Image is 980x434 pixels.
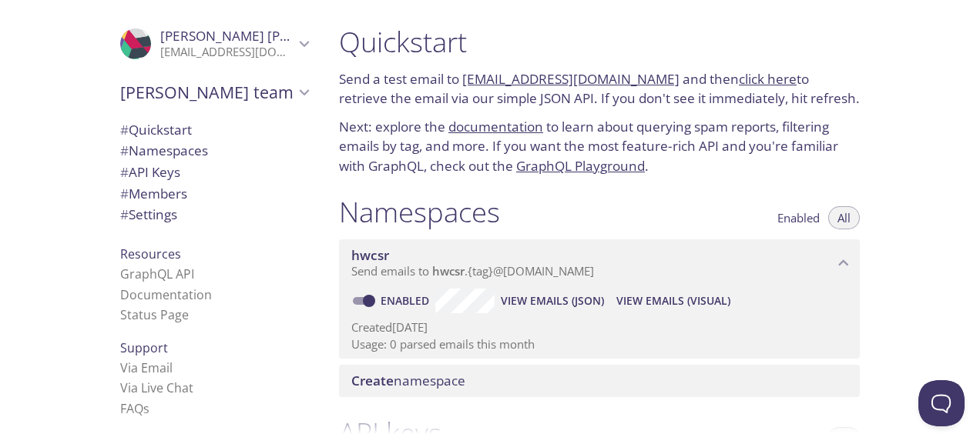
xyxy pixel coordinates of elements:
a: click here [739,70,797,88]
div: Namespaces [108,140,321,162]
span: # [120,205,129,223]
a: Enabled [378,293,435,308]
p: Usage: 0 parsed emails this month [351,336,847,352]
a: GraphQL Playground [516,157,645,175]
div: Members [108,183,321,205]
div: Tran's team [108,72,321,112]
a: FAQ [120,400,149,417]
h1: Quickstart [339,25,860,59]
span: Settings [120,205,177,223]
span: # [120,185,129,202]
button: View Emails (JSON) [495,289,610,313]
a: [EMAIL_ADDRESS][DOMAIN_NAME] [462,70,680,88]
button: View Emails (Visual) [610,289,737,313]
p: Created [DATE] [351,319,847,336]
a: documentation [448,118,543,135]
span: API Keys [120,163,180,181]
a: Status Page [120,306,189,323]
a: Documentation [120,286,212,303]
span: hwcsr [432,263,465,279]
p: Send a test email to and then to retrieve the email via our simple JSON API. If you don't see it ... [339,69,860,108]
a: GraphQL API [120,265,194,282]
span: Create [351,372,394,389]
div: Tran Binh [108,18,321,69]
span: Support [120,339,168,356]
span: Resources [120,245,181,262]
p: [EMAIL_ADDRESS][DOMAIN_NAME] [160,45,294,60]
span: namespace [351,372,465,389]
iframe: Help Scout Beacon - Open [918,380,965,426]
span: # [120,163,129,181]
span: View Emails (JSON) [501,292,604,310]
span: Send emails to . {tag} @[DOMAIN_NAME] [351,263,594,279]
a: Via Live Chat [120,379,193,396]
button: All [828,206,860,229]
button: Enabled [768,206,829,229]
span: Namespaces [120,142,208,159]
h1: Namespaces [339,195,500,229]
div: Create namespace [339,365,860,397]
span: [PERSON_NAME] team [120,82,294,103]
p: Next: explore the to learn about querying spam reports, filtering emails by tag, and more. If you... [339,117,860,176]
div: hwcsr namespace [339,239,860,287]
span: [PERSON_NAME] [PERSON_NAME] [160,27,371,45]
span: # [120,142,129,159]
div: Team Settings [108,204,321,225]
span: View Emails (Visual) [616,292,730,310]
div: Quickstart [108,119,321,141]
span: # [120,121,129,139]
a: Via Email [120,359,173,376]
span: Members [120,185,187,202]
div: API Keys [108,162,321,183]
span: hwcsr [351,246,389,264]
span: Quickstart [120,121,192,139]
span: s [143,400,149,417]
